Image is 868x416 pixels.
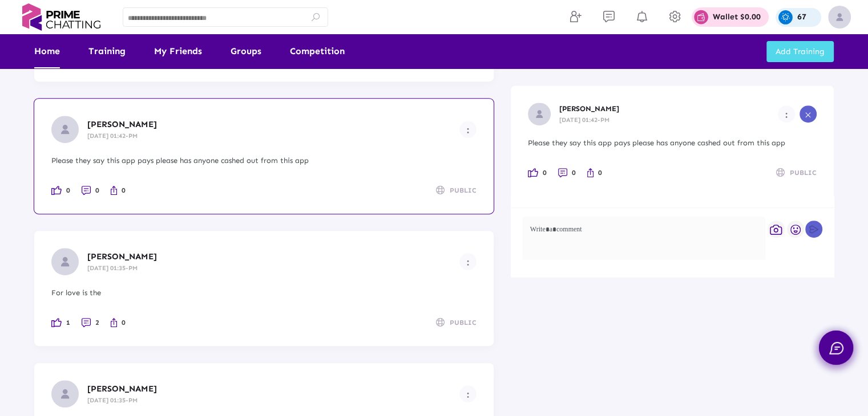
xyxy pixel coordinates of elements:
[87,264,459,272] h6: [DATE] 01:35-PM
[785,112,788,118] img: more
[528,137,817,149] div: Please they say this app pays please has anyone cashed out from this app
[111,318,117,327] img: like
[467,392,469,398] img: more
[154,34,202,68] a: My Friends
[776,47,825,56] span: Add Training
[450,184,477,197] span: PUBLIC
[598,166,602,179] span: 0
[34,34,60,68] a: Home
[66,316,70,329] span: 1
[829,342,843,354] img: chat.svg
[111,186,117,195] img: like
[51,186,62,195] img: like
[797,13,806,21] p: 67
[559,116,778,124] h6: [DATE] 01:42-PM
[543,166,547,179] span: 0
[558,168,567,177] img: like
[122,184,126,197] span: 0
[467,260,469,266] img: more
[17,3,106,31] img: logo
[450,316,477,329] span: PUBLIC
[467,128,469,133] img: more
[572,166,576,179] span: 0
[51,116,79,143] img: user-profile
[122,316,126,329] span: 0
[66,184,70,197] span: 0
[587,168,594,177] img: like
[231,34,261,68] a: Groups
[51,248,79,275] img: user-profile
[87,119,157,129] span: [PERSON_NAME]
[87,132,459,140] h6: [DATE] 01:42-PM
[766,41,834,62] button: Add Training
[713,13,761,21] p: Wallet $0.00
[459,121,477,138] button: Example icon-button with a menu
[790,166,817,179] span: PUBLIC
[87,384,157,394] span: [PERSON_NAME]
[51,318,62,327] img: like
[51,154,477,167] div: Please they say this app pays please has anyone cashed out from this app
[828,6,851,28] img: img
[528,103,551,125] img: user-profile
[778,105,795,123] button: Example icon-button with a menu
[87,397,459,404] h6: [DATE] 01:35-PM
[87,251,157,262] span: [PERSON_NAME]
[528,168,538,177] img: like
[290,34,345,68] a: Competition
[459,385,477,402] button: Example icon-button with a menu
[51,287,477,299] div: For love is the
[559,104,619,113] a: [PERSON_NAME]
[88,34,126,68] a: Training
[459,253,477,270] button: Example icon-button with a menu
[51,380,79,407] img: user-profile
